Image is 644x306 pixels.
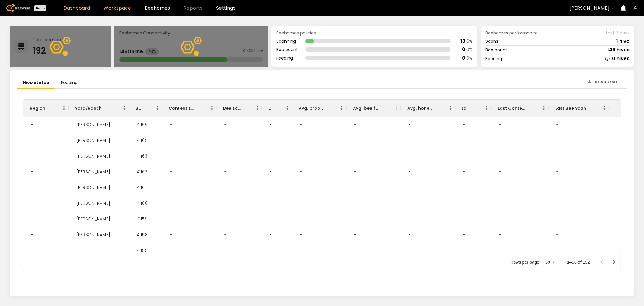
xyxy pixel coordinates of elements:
div: Content scan hives [162,100,216,117]
button: Menu [253,104,262,113]
div: - [165,195,177,211]
div: - [349,227,361,243]
div: 41165 [132,132,152,148]
div: 41162 [132,164,152,180]
div: Bee count [486,48,508,52]
div: - [494,211,506,227]
div: - [165,148,177,164]
div: - [26,227,38,243]
div: - [219,195,231,211]
div: 41163 [132,148,152,164]
div: - [552,211,563,227]
div: 41160 [132,195,152,211]
div: - [494,132,506,148]
div: Thomsen [72,195,115,211]
div: Avg. bee frames [353,100,380,117]
div: - [404,148,415,164]
a: Dashboard [63,6,90,11]
li: Feeding [55,77,84,89]
div: Last Bee Scan [549,100,609,117]
div: Beehomes policies [276,31,473,35]
div: Avg. bee frames [346,100,401,117]
div: - [26,211,38,227]
button: Menu [59,104,69,113]
div: 41166 [132,117,152,132]
div: - [26,148,38,164]
div: - [552,180,563,195]
div: - [404,180,415,195]
div: - [219,132,231,148]
div: 13 [460,39,465,44]
button: Menu [600,104,609,113]
button: Sort [380,104,388,112]
div: - [295,148,307,164]
button: Sort [195,104,204,112]
div: Avg. honey frames [401,100,455,117]
p: 1–50 of 192 [567,259,590,265]
div: - [458,195,470,211]
div: - [26,243,38,258]
div: Last Content Scan [491,100,549,117]
span: Reports [184,6,203,11]
div: - [72,243,83,258]
div: - [404,164,415,180]
div: - [295,117,307,132]
div: 1 hive [616,39,630,44]
div: - [265,243,277,258]
div: Bee scan hives [223,100,241,117]
div: Thomsen [72,164,115,180]
div: - [265,148,277,164]
div: - [458,180,470,195]
div: - [494,227,506,243]
div: - [552,132,563,148]
div: Bee count [276,47,298,52]
div: Dead hives [262,100,292,117]
button: Sort [470,104,479,112]
div: - [349,117,361,132]
button: Menu [392,104,401,113]
div: - [349,243,361,258]
div: Avg. brood frames [292,100,346,117]
div: - [219,117,231,132]
div: - [165,164,177,180]
div: - [295,180,307,195]
div: - [552,227,563,243]
button: Sort [141,104,149,112]
div: - [349,148,361,164]
div: Avg. brood frames [299,100,325,117]
div: - [404,195,415,211]
a: Workspace [104,6,131,11]
div: - [295,211,307,227]
div: - [494,243,506,258]
div: - [404,211,415,227]
div: Region [23,100,69,117]
div: 50 [543,258,557,267]
div: - [404,243,415,258]
button: Menu [120,104,129,113]
div: 6 % [466,39,473,43]
div: Larvae [462,100,470,117]
div: - [404,132,415,148]
div: - [26,132,38,148]
div: - [265,180,277,195]
div: - [265,227,277,243]
button: Menu [207,104,216,113]
button: Menu [337,104,346,113]
div: 0 [462,56,465,60]
div: BH ID [129,100,162,117]
div: Region [30,100,45,117]
div: - [165,243,177,258]
div: Last Bee Scan [555,100,586,117]
div: - [349,211,361,227]
button: Sort [45,104,54,112]
div: - [349,180,361,195]
button: Download [584,77,620,87]
div: Thomsen [72,117,115,132]
button: Menu [540,104,549,113]
div: Thomsen [72,132,115,148]
div: - [295,227,307,243]
div: 0 % [466,47,473,52]
button: Sort [102,104,111,112]
div: - [458,211,470,227]
div: - [494,117,506,132]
